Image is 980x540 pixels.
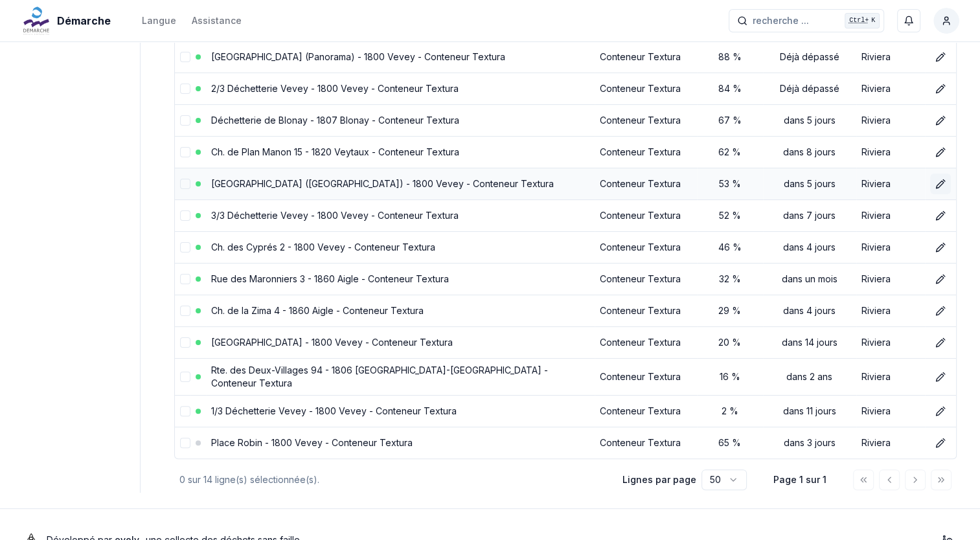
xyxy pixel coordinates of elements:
span: Démarche [57,13,111,28]
div: dans 2 ans [768,370,851,383]
a: Rue des Maronniers 3 - 1860 Aigle - Conteneur Textura [211,273,449,284]
td: Riviera [856,136,925,168]
button: select-row [180,179,190,189]
div: 62 % [702,146,758,159]
button: select-row [180,372,190,382]
div: dans 7 jours [768,209,851,222]
button: recherche ...Ctrl+K [729,9,884,32]
a: Rte. des Deux-Villages 94 - 1806 [GEOGRAPHIC_DATA]-[GEOGRAPHIC_DATA] - Conteneur Textura [211,365,548,388]
button: select-row [180,210,190,221]
button: select-row [180,84,190,94]
div: 84 % [702,82,758,95]
div: dans 8 jours [768,146,851,159]
div: dans 4 jours [768,241,851,254]
div: 67 % [702,114,758,127]
td: Riviera [856,104,925,136]
div: dans 11 jours [768,405,851,418]
div: 46 % [702,241,758,254]
td: Conteneur Textura [595,231,697,263]
a: [GEOGRAPHIC_DATA] (Panorama) - 1800 Vevey - Conteneur Textura [211,51,505,62]
div: 0 sur 14 ligne(s) sélectionnée(s). [179,473,602,486]
td: Conteneur Textura [595,104,697,136]
button: select-row [180,337,190,348]
div: dans 5 jours [768,177,851,190]
a: Déchetterie de Blonay - 1807 Blonay - Conteneur Textura [211,115,459,126]
td: Riviera [856,168,925,199]
div: Déjà dépassé [768,51,851,63]
a: Assistance [192,13,242,28]
div: 20 % [702,336,758,349]
td: Conteneur Textura [595,263,697,295]
div: 16 % [702,370,758,383]
td: Conteneur Textura [595,358,697,395]
div: dans 5 jours [768,114,851,127]
div: Page 1 sur 1 [768,473,832,486]
td: Riviera [856,41,925,73]
a: Ch. des Cyprés 2 - 1800 Vevey - Conteneur Textura [211,242,435,253]
td: Conteneur Textura [595,168,697,199]
a: 3/3 Déchetterie Vevey - 1800 Vevey - Conteneur Textura [211,210,459,221]
div: 52 % [702,209,758,222]
p: Lignes par page [622,473,696,486]
a: 2/3 Déchetterie Vevey - 1800 Vevey - Conteneur Textura [211,83,459,94]
button: select-row [180,438,190,448]
td: Conteneur Textura [595,295,697,326]
td: Riviera [856,199,925,231]
td: Conteneur Textura [595,41,697,73]
td: Riviera [856,427,925,458]
div: dans 3 jours [768,436,851,449]
td: Riviera [856,326,925,358]
div: dans 14 jours [768,336,851,349]
td: Riviera [856,231,925,263]
div: 53 % [702,177,758,190]
a: [GEOGRAPHIC_DATA] - 1800 Vevey - Conteneur Textura [211,337,453,348]
td: Riviera [856,295,925,326]
td: Riviera [856,73,925,104]
div: Déjà dépassé [768,82,851,95]
a: 1/3 Déchetterie Vevey - 1800 Vevey - Conteneur Textura [211,405,457,416]
a: Ch. de la Zima 4 - 1860 Aigle - Conteneur Textura [211,305,424,316]
a: [GEOGRAPHIC_DATA] ([GEOGRAPHIC_DATA]) - 1800 Vevey - Conteneur Textura [211,178,554,189]
td: Conteneur Textura [595,199,697,231]
button: select-row [180,274,190,284]
td: Conteneur Textura [595,73,697,104]
button: select-row [180,115,190,126]
div: dans un mois [768,273,851,286]
td: Conteneur Textura [595,326,697,358]
a: Place Robin - 1800 Vevey - Conteneur Textura [211,437,413,448]
td: Conteneur Textura [595,136,697,168]
td: Riviera [856,358,925,395]
a: Ch. de Plan Manon 15 - 1820 Veytaux - Conteneur Textura [211,146,459,157]
a: Démarche [21,13,116,28]
div: 88 % [702,51,758,63]
span: recherche ... [753,14,809,27]
div: 2 % [702,405,758,418]
div: 65 % [702,436,758,449]
div: 32 % [702,273,758,286]
button: select-row [180,406,190,416]
button: Langue [142,13,176,28]
button: select-row [180,306,190,316]
td: Riviera [856,263,925,295]
td: Conteneur Textura [595,427,697,458]
div: Langue [142,14,176,27]
td: Conteneur Textura [595,395,697,427]
div: 29 % [702,304,758,317]
div: dans 4 jours [768,304,851,317]
img: Démarche Logo [21,5,52,36]
td: Riviera [856,395,925,427]
button: select-row [180,52,190,62]
button: select-row [180,147,190,157]
button: select-row [180,242,190,253]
